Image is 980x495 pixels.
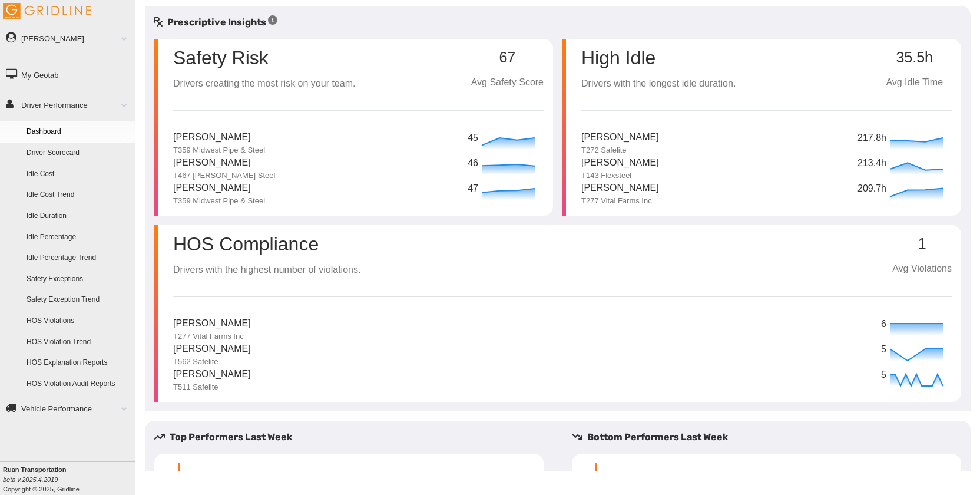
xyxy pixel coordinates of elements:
b: Ruan Transportation [3,466,67,473]
p: 1 [892,236,952,252]
p: T277 Vital Farms Inc [173,331,251,342]
p: 209.7h [857,181,887,196]
p: [PERSON_NAME] [173,181,265,196]
p: 45 [468,131,479,146]
p: 213.4h [857,156,887,171]
p: [PERSON_NAME] [173,316,251,331]
img: Gridline [3,3,91,19]
p: High Idle [581,48,736,67]
a: Driver Scorecard [21,143,135,164]
p: [PERSON_NAME] [581,156,659,170]
p: Avg Idle Time [877,75,952,90]
p: T467 [PERSON_NAME] Steel [173,170,275,181]
p: T277 Vital Farms Inc [581,196,659,206]
i: beta v.2025.4.2019 [3,476,58,483]
a: Idle Cost [21,164,135,185]
p: 35.5h [877,49,952,66]
p: Avg Safety Score [471,75,544,90]
p: 47 [468,181,479,196]
h5: Top Performers Last Week [154,430,553,444]
a: HOS Violation Audit Reports [21,374,135,395]
p: 5 [881,342,887,357]
p: [PERSON_NAME] [173,156,275,170]
p: Safety Risk [173,48,269,67]
p: T562 Safelite [173,357,251,367]
p: T143 Flexsteel [581,170,659,181]
p: 46 [468,156,479,171]
p: T359 Midwest Pipe & Steel [173,145,265,156]
a: Idle Duration [21,206,135,227]
a: Safety Exceptions [21,269,135,290]
p: T272 Safelite [581,145,659,156]
a: Idle Percentage [21,227,135,248]
p: Avg Violations [892,262,952,276]
h5: Prescriptive Insights [154,15,277,29]
p: [PERSON_NAME] [173,367,251,382]
p: [PERSON_NAME] [173,130,265,145]
p: [PERSON_NAME] [581,130,659,145]
a: Dashboard [21,121,135,143]
p: [PERSON_NAME] [173,342,251,357]
a: HOS Violations [21,311,135,332]
p: Drivers with the highest number of violations. [173,263,360,278]
p: T511 Safelite [173,382,251,392]
p: 6 [881,317,887,332]
p: 5 [881,368,887,382]
p: [PERSON_NAME] [581,181,659,196]
p: 67 [471,49,544,66]
a: Idle Cost Trend [21,184,135,206]
a: Idle Percentage Trend [21,247,135,269]
p: HOS Compliance [173,235,360,253]
a: Safety Exception Trend [21,289,135,311]
p: Drivers creating the most risk on your team. [173,77,355,91]
p: 217.8h [857,131,887,146]
h5: Bottom Performers Last Week [572,430,971,444]
a: HOS Violation Trend [21,332,135,353]
a: HOS Explanation Reports [21,352,135,374]
p: Drivers with the longest idle duration. [581,77,736,91]
p: T359 Midwest Pipe & Steel [173,196,265,206]
div: Copyright © 2025, Gridline [3,465,135,494]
